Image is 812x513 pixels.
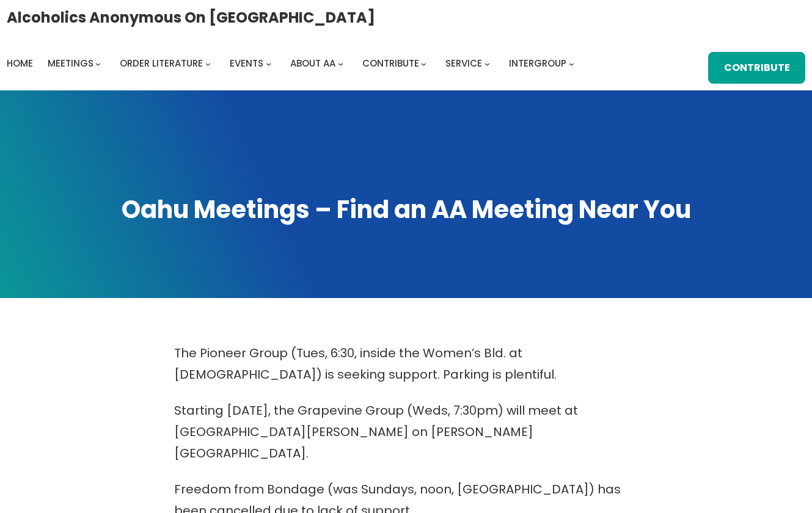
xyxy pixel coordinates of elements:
span: Meetings [48,57,93,70]
button: About AA submenu [338,60,343,66]
a: Meetings [48,55,93,72]
span: Service [445,57,482,70]
p: Starting [DATE], the Grapevine Group (Weds, 7:30pm) will meet at [GEOGRAPHIC_DATA][PERSON_NAME] o... [174,400,638,464]
span: Home [7,57,33,70]
button: Events submenu [266,60,271,66]
button: Service submenu [485,60,490,66]
a: Events [230,55,263,72]
button: Contribute submenu [421,60,426,66]
button: Intergroup submenu [569,60,574,66]
span: Events [230,57,263,70]
p: The Pioneer Group (Tues, 6:30, inside the Women’s Bld. at [DEMOGRAPHIC_DATA]) is seeking support.... [174,343,638,385]
a: Service [445,55,482,72]
span: Intergroup [509,57,566,70]
span: About AA [290,57,335,70]
button: Order Literature submenu [205,60,211,66]
button: Meetings submenu [95,60,101,66]
a: Alcoholics Anonymous on [GEOGRAPHIC_DATA] [7,4,375,31]
a: Contribute [362,55,419,72]
span: Contribute [362,57,419,70]
a: Home [7,55,33,72]
a: About AA [290,55,335,72]
h1: Oahu Meetings – Find an AA Meeting Near You [12,193,800,226]
a: Contribute [708,52,805,84]
nav: Intergroup [7,55,579,72]
a: Intergroup [509,55,566,72]
span: Order Literature [120,57,203,70]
